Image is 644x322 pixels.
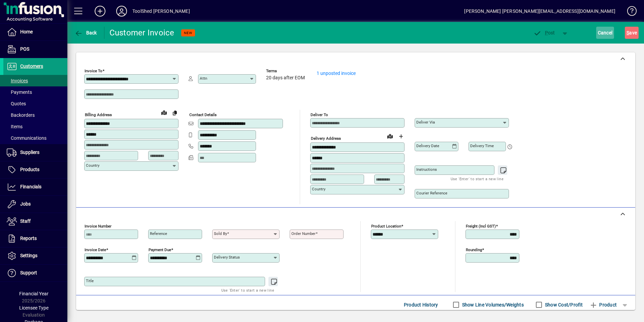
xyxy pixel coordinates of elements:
div: [PERSON_NAME] [PERSON_NAME][EMAIL_ADDRESS][DOMAIN_NAME] [464,6,615,17]
mat-hint: Use 'Enter' to start a new line [221,286,274,294]
div: Customer Invoice [109,27,174,38]
a: Backorders [3,109,67,121]
span: Financials [20,184,41,189]
span: Product History [404,299,438,310]
button: Product History [401,299,441,311]
mat-label: Sold by [214,231,227,236]
span: S [626,30,629,35]
mat-label: Payment due [149,247,171,252]
mat-label: Attn [200,76,207,81]
span: Terms [266,69,307,73]
mat-label: Freight (incl GST) [466,224,496,229]
a: Quotes [3,98,67,109]
a: 1 unposted invoice [317,71,356,76]
a: Payments [3,86,67,98]
span: 20 days after EOM [266,75,305,81]
mat-hint: Use 'Enter' to start a new line [451,175,504,183]
a: Knowledge Base [622,1,636,23]
mat-label: Invoice number [85,224,111,229]
mat-label: Product location [371,224,401,229]
span: P [545,30,548,35]
a: Communications [3,132,67,144]
span: POS [20,46,29,52]
mat-label: Instructions [416,167,437,172]
mat-label: Invoice date [85,247,106,252]
a: View on map [159,107,169,118]
mat-label: Order number [291,231,316,236]
span: Settings [20,253,37,258]
mat-label: Rounding [466,247,482,252]
span: Jobs [20,201,31,207]
a: Reports [3,230,67,247]
span: Support [20,270,37,275]
button: Save [625,27,639,39]
a: POS [3,41,67,58]
app-page-header-button: Back [67,27,104,39]
button: Add [89,5,111,17]
span: Customers [20,63,43,69]
mat-label: Delivery time [470,143,494,148]
mat-label: Delivery status [214,255,240,260]
a: Products [3,161,67,178]
span: Invoices [7,78,28,83]
span: Products [20,167,39,172]
span: Items [7,124,23,129]
span: Financial Year [19,291,49,296]
label: Show Cost/Profit [544,301,583,308]
mat-label: Country [312,187,325,191]
span: Quotes [7,101,26,106]
a: View on map [385,131,395,141]
button: Copy to Delivery address [169,107,180,118]
a: Staff [3,213,67,230]
a: Items [3,121,67,132]
span: Home [20,29,33,34]
span: Staff [20,218,31,224]
mat-label: Invoice To [85,69,102,73]
mat-label: Courier Reference [416,191,447,195]
a: Invoices [3,75,67,86]
a: Settings [3,247,67,264]
mat-label: Reference [150,231,167,236]
span: Back [74,30,97,35]
label: Show Line Volumes/Weights [461,301,524,308]
mat-label: Deliver To [311,112,328,117]
mat-label: Country [86,163,99,168]
mat-label: Title [86,278,94,283]
a: Support [3,265,67,281]
div: ToolShed [PERSON_NAME] [132,6,190,17]
a: Suppliers [3,144,67,161]
button: Choose address [395,131,406,142]
a: Jobs [3,196,67,213]
span: Cancel [598,27,613,38]
span: Communications [7,135,46,141]
mat-label: Deliver via [416,120,435,125]
span: Suppliers [20,150,39,155]
button: Cancel [596,27,614,39]
span: Product [589,299,617,310]
button: Product [586,299,620,311]
span: Payments [7,89,32,95]
mat-label: Delivery date [416,143,439,148]
span: Licensee Type [19,305,49,311]
span: Reports [20,236,37,241]
span: ave [626,27,637,38]
a: Financials [3,179,67,195]
span: NEW [184,31,192,35]
span: ost [533,30,555,35]
span: Backorders [7,112,35,118]
button: Profile [111,5,132,17]
a: Home [3,24,67,41]
button: Back [73,27,99,39]
button: Post [530,27,558,39]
